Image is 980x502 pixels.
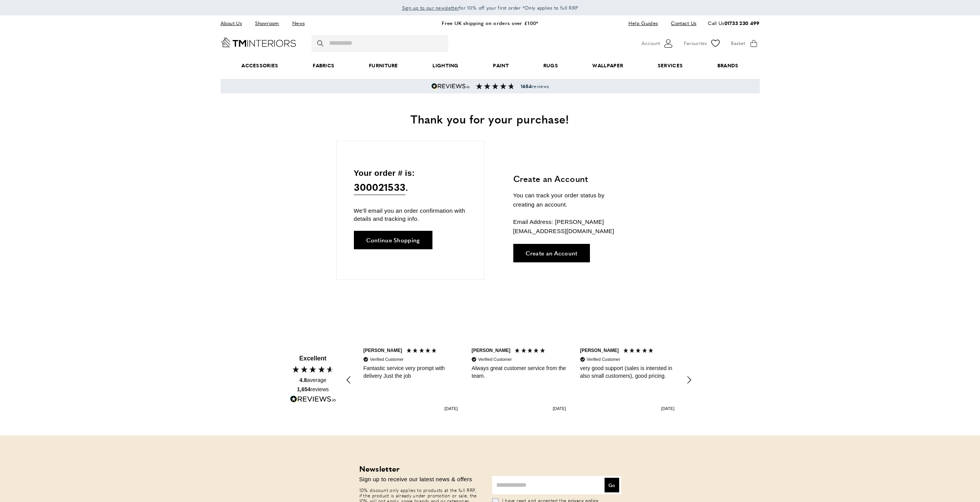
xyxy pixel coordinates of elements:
div: [PERSON_NAME] [472,347,511,354]
div: Always great customer service from the team. [472,365,566,380]
div: average [299,377,326,384]
div: [DATE] [661,406,675,412]
div: [PERSON_NAME] [580,347,619,354]
strong: Newsletter [359,463,400,474]
span: 1,654 [297,386,310,392]
a: Fabrics [295,54,352,77]
img: Reviews section [476,83,514,89]
span: Create an Account [526,250,578,256]
div: Verified Customer [586,357,620,362]
div: REVIEWS.io Carousel Scroll Left [340,371,358,389]
div: Verified Customer [370,357,404,362]
a: Paint [476,54,526,77]
div: [PERSON_NAME] Verified CustomerFantastic service very prompt with delivery Just the job[DATE] [357,343,465,417]
strong: 1654 [521,83,532,90]
a: News [286,18,310,28]
div: Verified Customer [478,357,512,362]
a: Favourites [684,38,721,49]
span: 4.8 [299,377,307,383]
a: Wallpaper [575,54,640,77]
button: Search [317,35,325,52]
a: 01733 230 499 [724,19,760,27]
a: Showroom [249,18,285,28]
p: Your order # is: . [354,167,467,195]
a: Go to Home page [221,37,296,47]
div: [PERSON_NAME] Verified CustomerAlways great customer service from the team.[DATE] [465,343,573,417]
div: 5 Stars [406,347,439,355]
div: REVIEWS.io Carousel Scroll Right [680,371,698,389]
a: Services [640,54,700,77]
div: Excellent [299,354,326,363]
span: reviews [521,83,549,89]
div: reviews [297,386,329,394]
a: Lighting [415,54,476,77]
button: Customer Account [642,38,674,49]
span: for 10% off your first order *Only applies to full RRP [402,4,578,11]
a: Help Guides [623,18,663,28]
a: Furniture [352,54,415,77]
span: 300021533 [354,179,406,195]
div: [PERSON_NAME] [364,347,402,354]
a: About Us [221,18,248,28]
span: Sign up to our newsletter [402,4,459,11]
div: 5 Stars [514,347,548,355]
a: Brands [700,54,756,77]
p: Email Address: [PERSON_NAME][EMAIL_ADDRESS][DOMAIN_NAME] [513,217,627,236]
a: Rugs [526,54,575,77]
a: Read more reviews on REVIEWS.io [290,395,336,405]
span: Thank you for your purchase! [410,110,569,127]
span: Accessories [224,54,295,77]
p: You can track your order status by creating an account. [513,191,627,209]
div: very good support (sales is intersted in also small customers), good pricing. [580,365,674,380]
p: We'll email you an order confirmation with details and tracking info. [354,207,467,223]
div: 4.80 Stars [291,365,335,374]
a: Free UK shipping on orders over £100* [442,19,538,27]
p: Call Us [708,19,759,27]
h3: Create an Account [513,173,627,185]
a: Continue Shopping [354,231,432,249]
div: Fantastic service very prompt with delivery Just the job [364,365,458,380]
span: Continue Shopping [366,237,420,243]
div: 5 Stars [623,347,656,355]
a: Sign up to our newsletter [402,4,459,12]
div: [DATE] [553,406,566,412]
span: Account [642,39,660,47]
div: [DATE] [444,406,458,412]
a: Create an Account [513,244,590,262]
span: Favourites [684,39,707,47]
p: Sign up to receive our latest news & offers [359,475,481,484]
div: [PERSON_NAME] Verified Customervery good support (sales is intersted in also small customers), go... [573,343,681,417]
img: Reviews.io 5 stars [431,83,470,89]
a: Contact Us [665,18,696,28]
